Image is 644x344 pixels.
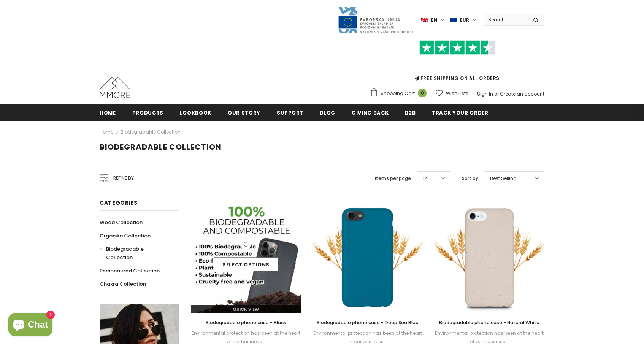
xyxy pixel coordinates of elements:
label: Items per page [375,175,411,182]
a: Wish Lists [436,87,468,100]
span: Giving back [352,109,389,116]
span: B2B [405,109,416,116]
span: Track your order [432,109,488,116]
span: FREE SHIPPING ON ALL ORDERS [370,44,544,81]
span: or [494,91,499,97]
a: Biodegradable phone case - Natural White [434,319,544,327]
span: support [277,109,304,116]
a: Home [100,127,113,137]
img: Fully Compostable Eco Friendly Phone Case [191,202,301,313]
a: B2B [405,104,416,121]
span: Biodegradable phone case - Natural White [439,319,539,326]
span: Wish Lists [446,90,468,97]
span: Best Selling [490,175,517,182]
a: Shopping Cart 0 [370,88,430,99]
span: Home [100,109,116,116]
a: Quick View [191,305,301,313]
span: Categories [100,199,138,207]
span: Biodegradable phone case - Deep Sea Blue [317,319,419,326]
span: 0 [418,89,427,97]
label: Sort by [462,175,478,182]
a: support [277,104,304,121]
a: Sign In [477,91,493,97]
a: Our Story [228,104,260,121]
span: Quick View [233,306,259,312]
span: Chakra Collection [100,280,146,288]
span: Blog [320,109,335,116]
span: Personalized Collection [100,267,160,274]
a: Personalized Collection [100,264,160,277]
span: Biodegradable Collection [100,142,222,152]
a: Blog [320,104,335,121]
a: Chakra Collection [100,277,146,291]
a: Wood Collection [100,216,143,229]
img: MMORE Cases [100,77,130,98]
span: 12 [423,175,427,182]
span: Lookbook [180,109,211,116]
a: Giving back [352,104,389,121]
a: Products [132,104,163,121]
span: EUR [460,16,469,24]
a: Home [100,104,116,121]
span: Shopping Cart [381,90,415,97]
a: Select options [214,258,278,271]
span: Biodegradable Collection [106,245,144,261]
span: Our Story [228,109,260,116]
img: i-lang-1.png [421,17,428,23]
span: Products [132,109,163,116]
a: Create an account [500,91,544,97]
a: Biodegradable Collection [121,129,181,135]
img: Trust Pilot Stars [419,40,495,55]
a: Biodegradable Collection [100,242,171,264]
a: Track your order [432,104,488,121]
a: Lookbook [180,104,211,121]
a: Javni Razpis [338,16,414,23]
input: Search Site [484,14,527,25]
inbox-online-store-chat: Shopify online store chat [6,313,55,338]
img: Javni Razpis [338,6,414,34]
span: en [431,16,437,24]
span: Refine by [113,174,134,182]
a: Biodegradable phone case - Black [191,319,301,327]
a: Organika Collection [100,229,151,242]
iframe: Customer reviews powered by Trustpilot [370,55,544,75]
span: Biodegradable phone case - Black [206,319,286,326]
span: Wood Collection [100,219,143,226]
span: Organika Collection [100,232,151,239]
a: Biodegradable phone case - Deep Sea Blue [312,319,423,327]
